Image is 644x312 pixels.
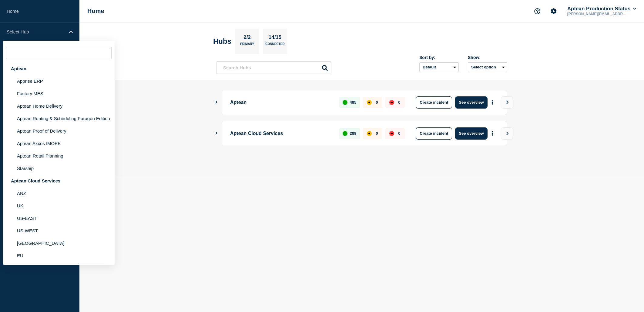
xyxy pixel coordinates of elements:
[3,112,115,125] li: Aptean Routing & Scheduling Paragon Edition
[398,100,400,105] p: 0
[3,237,115,249] li: [GEOGRAPHIC_DATA]
[419,62,459,72] select: Sort by
[3,199,115,212] li: UK
[7,29,65,34] p: Select Hub
[416,127,452,140] button: Create incident
[376,131,378,136] p: 0
[566,6,637,12] button: Aptean Production Status
[215,100,218,105] button: Show Connected Hubs
[3,150,115,162] li: Aptean Retail Planning
[230,96,332,109] p: Aptean
[367,131,372,136] div: affected
[3,87,115,100] li: Factory MES
[455,96,487,109] button: See overview
[87,8,104,15] h1: Home
[266,34,284,42] p: 14/15
[3,175,115,187] div: Aptean Cloud Services
[3,75,115,87] li: Apprise ERP
[3,100,115,112] li: Aptean Home Delivery
[547,5,560,18] button: Account settings
[531,5,544,18] button: Support
[468,55,507,60] div: Show:
[3,162,115,175] li: Starship
[389,100,394,105] div: down
[501,127,513,140] button: View
[3,249,115,262] li: EU
[3,224,115,237] li: US-WEST
[419,55,459,60] div: Sort by:
[566,12,629,16] p: [PERSON_NAME][EMAIL_ADDRESS][DOMAIN_NAME]
[241,34,253,42] p: 2/2
[3,62,115,75] div: Aptean
[213,37,231,46] h2: Hubs
[230,127,332,140] p: Aptean Cloud Services
[240,42,254,49] p: Primary
[455,127,487,140] button: See overview
[350,131,357,136] p: 288
[367,100,372,105] div: affected
[216,61,331,74] input: Search Hubs
[3,137,115,150] li: Aptean Axxos IMOEE
[389,131,394,136] div: down
[3,212,115,224] li: US-EAST
[265,42,284,49] p: Connected
[398,131,400,136] p: 0
[488,97,496,108] button: More actions
[501,96,513,109] button: View
[343,131,347,136] div: up
[488,128,496,139] button: More actions
[468,62,507,72] button: Select option
[376,100,378,105] p: 0
[416,96,452,109] button: Create incident
[3,187,115,199] li: ANZ
[3,125,115,137] li: Aptean Proof of Delivery
[343,100,347,105] div: up
[350,100,357,105] p: 485
[215,131,218,136] button: Show Connected Hubs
